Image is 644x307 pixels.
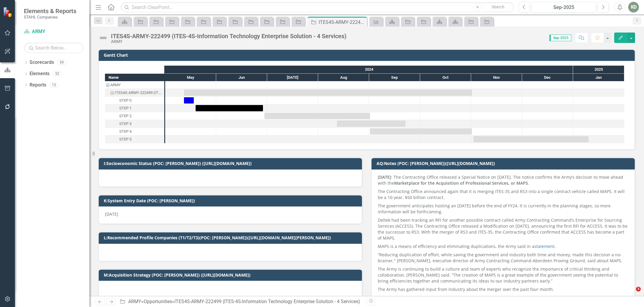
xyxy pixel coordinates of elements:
[119,128,131,135] div: STEP 4
[378,251,628,265] p: “Reducing duplication of effort, while saving the government and industry both time and money, ma...
[2,6,14,18] img: ClearPoint Strategy
[319,18,366,26] div: ITES4S-ARMY-222499 (ITES-4S-Information Technology Enterprise Solution - 4 Services)
[165,66,573,73] div: 2024
[104,198,359,203] h3: K:System Entry Date (POC: [PERSON_NAME])
[111,39,346,44] div: ARMY
[105,135,164,143] div: Task: Start date: 2024-11-02 End date: 2025-01-10
[420,74,471,81] div: Oct
[98,33,108,43] img: Not Defined
[105,135,164,143] div: STEP 5
[120,298,362,305] div: » »
[473,136,589,142] div: Task: Start date: 2024-11-02 End date: 2025-01-10
[378,202,628,216] p: The government anticipates hosting an [DATE] before the end of FY24. It is currently in the plann...
[573,74,624,81] div: Jan
[628,2,639,13] button: KD
[636,287,641,291] span: 3
[119,112,131,120] div: STEP 2
[52,71,62,76] div: 52
[165,74,216,81] div: May
[105,81,164,89] div: ARMY
[24,28,83,35] a: ARMY
[119,97,131,104] div: STEP 0
[337,121,405,127] div: Task: Start date: 2024-08-12 End date: 2024-09-22
[492,4,504,9] span: Search
[624,287,638,301] iframe: Intercom live chat
[111,33,346,39] div: ITES4S-ARMY-222499 (ITES-4S-Information Technology Enterprise Solution - 4 Services)
[378,265,628,285] p: The Army is continuing to build a culture and team of experts who recognize the importance of cri...
[105,112,164,120] div: STEP 2
[378,285,628,294] p: The Army has gathered input from industry about the merger over the past four month.
[24,15,76,19] small: STAHL Companies
[378,216,628,242] p: Deltek had been tracking an RFI for another possible contract called Army Contracting Command’s E...
[369,74,420,81] div: Sep
[105,89,164,97] div: Task: Start date: 2024-05-12 End date: 2024-11-01
[105,97,164,104] div: Task: Start date: 2024-05-12 End date: 2024-05-18
[30,70,49,77] a: Elements
[57,60,66,65] div: 59
[184,90,472,96] div: Task: Start date: 2024-05-12 End date: 2024-11-01
[110,81,121,89] div: ARMY
[378,242,628,251] p: MAPS is a means of efficiency and eliminating duplications, the Army said in a .
[216,74,267,81] div: Jun
[105,74,164,81] div: Name
[30,82,46,89] a: Reports
[104,53,632,57] h3: Gantt Chart
[378,174,628,187] p: : The Contracting Office released a Special Notice on [DATE]. The notice confirms the Army’s deci...
[394,180,528,186] strong: Marketplace for the Acquisition of Professional Services, or MAPS
[105,81,164,89] div: Task: ARMY Start date: 2024-05-12 End date: 2024-05-13
[377,161,632,166] h3: AQ:Notes (POC: [PERSON_NAME])([URL][DOMAIN_NAME])
[105,89,164,97] div: ITES4S-ARMY-222499 (ITES-4S-Information Technology Enterprise Solution - 4 Services)
[119,135,131,143] div: STEP 5
[573,66,624,73] div: 2025
[105,120,164,128] div: Task: Start date: 2024-08-12 End date: 2024-09-22
[549,35,571,41] span: Sep-2025
[104,161,359,166] h3: I:Socioeconomic Status (POC: [PERSON_NAME]) ([URL][DOMAIN_NAME])
[119,104,131,112] div: STEP 1
[144,299,172,304] a: Opportunities
[196,105,263,111] div: Task: Start date: 2024-05-19 End date: 2024-06-28
[534,4,594,11] div: Sep-2025
[378,174,391,180] strong: [DATE]
[128,299,141,304] a: ARMY
[105,112,164,120] div: Task: Start date: 2024-06-29 End date: 2024-09-01
[24,43,83,53] input: Search Below...
[174,299,360,304] div: ITES4S-ARMY-222499 (ITES-4S-Information Technology Enterprise Solution - 4 Services)
[264,113,370,119] div: Task: Start date: 2024-06-29 End date: 2024-09-01
[104,273,359,277] h3: M:Acquisition Strategy (POC: [PERSON_NAME]) ([URL][DOMAIN_NAME])
[24,7,76,15] span: Elements & Reports
[471,74,522,81] div: Nov
[267,74,318,81] div: Jul
[105,128,164,135] div: Task: Start date: 2024-09-01 End date: 2024-11-01
[105,104,164,112] div: STEP 1
[105,120,164,128] div: STEP 3
[370,128,472,135] div: Task: Start date: 2024-09-01 End date: 2024-11-01
[184,97,194,104] div: Task: Start date: 2024-05-12 End date: 2024-05-18
[378,187,628,202] p: The Contracting Office announced again that it is merging ITES-3S and RS3 into a single contract ...
[534,243,555,249] a: statement
[115,89,162,97] div: ITES4S-ARMY-222499 (ITES-4S-Information Technology Enterprise Solution - 4 Services)
[318,74,369,81] div: Aug
[119,120,131,128] div: STEP 3
[105,104,164,112] div: Task: Start date: 2024-05-19 End date: 2024-06-28
[532,2,596,13] button: Sep-2025
[121,2,514,13] input: Search ClearPoint...
[105,128,164,135] div: STEP 4
[30,59,54,66] a: Scorecards
[105,97,164,104] div: STEP 0
[522,74,573,81] div: Dec
[483,3,513,11] button: Search
[105,211,118,217] span: [DATE]
[104,235,359,240] h3: L:Recommended Profile Companies (T1/T2/T3)(POC: [PERSON_NAME])([URL][DOMAIN_NAME][PERSON_NAME])
[49,82,59,87] div: 15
